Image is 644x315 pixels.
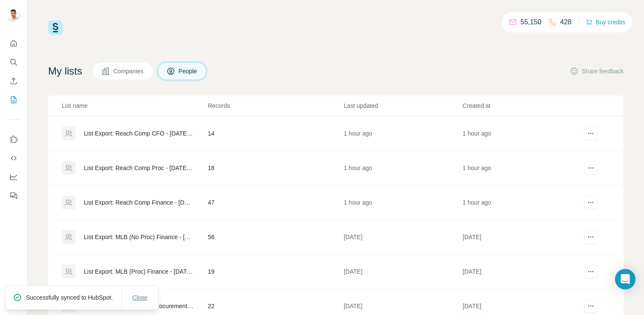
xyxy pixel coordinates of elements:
div: Open Intercom Messenger [615,269,635,289]
td: 1 hour ago [343,116,462,151]
button: Search [7,55,20,70]
button: Buy credits [586,16,625,28]
button: actions [584,127,598,140]
p: 55,150 [520,17,541,27]
td: 56 [207,220,343,254]
td: 47 [207,185,343,220]
div: List Export: Reach Comp Proc - [DATE] 11:51 [84,164,193,172]
button: Dashboard [7,169,20,185]
td: 1 hour ago [462,185,581,220]
td: 1 hour ago [343,185,462,220]
div: List Export: Reach Comp CFO - [DATE] 11:54 [84,129,193,138]
td: 1 hour ago [462,151,581,185]
button: actions [584,265,598,278]
button: actions [584,196,598,209]
div: List Export: MLB (No Proc) Finance - [DATE] 14:16 [84,233,193,241]
p: List name [62,101,207,110]
button: My lists [7,92,20,107]
div: List Export: MLB (Proc) Finance - [DATE] 13:55 [84,267,193,276]
td: 14 [207,116,343,151]
button: Share feedback [570,67,624,75]
img: Surfe Logo [48,20,63,35]
td: 1 hour ago [462,116,581,151]
button: Feedback [7,188,20,203]
td: 1 hour ago [343,151,462,185]
p: Last updated [344,101,462,110]
button: Quick start [7,36,20,51]
span: People [178,67,198,75]
div: List Export: Reach Comp Finance - [DATE] 11:31 [84,198,193,207]
td: [DATE] [343,254,462,289]
button: Close [126,290,154,305]
button: Use Surfe on LinkedIn [7,132,20,147]
p: 428 [560,17,572,27]
button: Use Surfe API [7,150,20,166]
td: 19 [207,254,343,289]
span: Close [132,293,148,302]
p: Successfully synced to HubSpot. [26,293,120,302]
h4: My lists [48,64,82,78]
img: Avatar [7,9,20,22]
button: actions [584,299,598,313]
td: [DATE] [462,220,581,254]
span: Companies [113,67,144,75]
button: actions [584,230,598,244]
p: Created at [463,101,581,110]
button: Enrich CSV [7,73,20,89]
td: [DATE] [343,220,462,254]
p: Records [208,101,343,110]
td: 18 [207,151,343,185]
button: actions [584,161,598,175]
td: [DATE] [462,254,581,289]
